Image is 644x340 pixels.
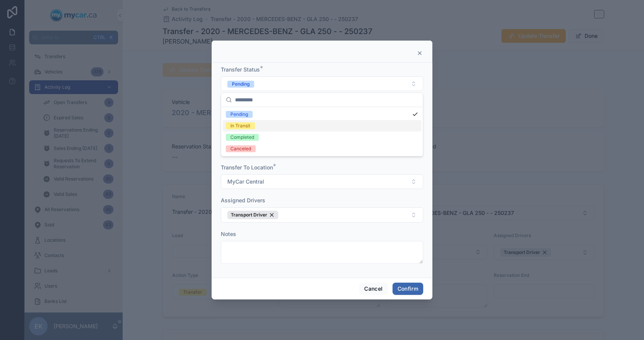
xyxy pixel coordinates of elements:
div: Pending [230,111,248,118]
span: Assigned Drivers [221,197,265,203]
span: Transport Driver [231,212,267,218]
div: Completed [230,134,254,141]
button: Select Button [221,174,423,189]
button: Cancel [359,283,388,295]
button: Select Button [221,207,423,223]
button: Select Button [221,76,423,91]
span: Transfer Status [221,66,260,73]
div: Suggestions [221,107,423,156]
button: Unselect 88 [227,211,278,219]
span: Transfer To Location [221,164,273,171]
div: In Transit [230,122,250,129]
div: Pending [232,81,250,88]
span: Notes [221,231,236,237]
span: MyCar Central [227,178,264,185]
div: Canceled [230,145,251,152]
button: Confirm [393,283,423,295]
